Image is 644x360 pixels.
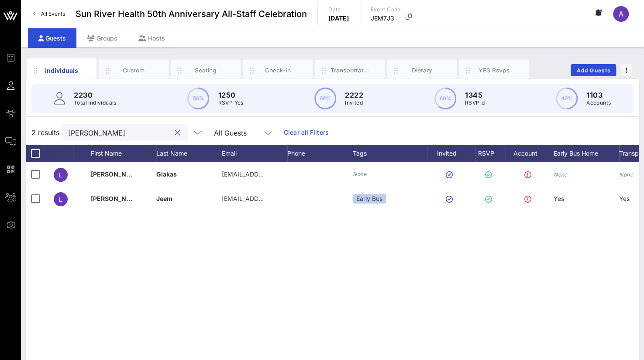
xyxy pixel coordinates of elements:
span: Add Guests [576,67,611,74]
span: Giakas [156,170,177,178]
a: Clear all Filters [284,128,329,137]
p: Total Individuals [74,98,117,107]
span: All Events [41,10,65,17]
div: Dietary [403,66,441,75]
div: Invited [427,145,475,162]
span: 2 results [31,127,59,138]
div: A [613,6,629,22]
i: None [619,171,633,178]
div: First Name [91,145,156,162]
button: Add Guests [571,64,616,76]
p: 1103 [586,90,611,100]
span: Sun River Health 50th Anniversary All-Staff Celebration [76,7,307,20]
span: Yes [619,195,630,202]
div: Transportation [331,66,369,75]
span: L [59,196,62,203]
span: [PERSON_NAME] [91,195,142,202]
div: Seating [186,66,225,75]
div: Check-In [258,66,297,75]
a: All Events [28,7,70,21]
p: 2222 [345,90,363,100]
span: Jeem [156,195,172,202]
div: Hosts [128,28,176,48]
p: 2230 [74,90,117,100]
p: JEM7J3 [371,14,401,23]
div: Early Bus [353,194,386,204]
div: Individuals [42,66,81,75]
p: 1345 [465,90,485,100]
button: clear icon [175,129,180,137]
span: [EMAIL_ADDRESS][DOMAIN_NAME] [222,170,327,178]
p: Event Code [371,5,401,14]
div: Phone [287,145,353,162]
div: All Guests [214,129,247,137]
i: None [554,171,568,178]
span: [EMAIL_ADDRESS][DOMAIN_NAME] [222,195,327,202]
p: 1250 [218,90,243,100]
div: Custom [114,66,153,75]
div: Early Bus Home [554,145,619,162]
div: Tags [353,145,427,162]
div: All Guests [209,124,279,141]
p: Accounts [586,98,611,107]
div: RSVP [475,145,506,162]
p: Date [328,5,349,14]
span: [PERSON_NAME] [91,170,142,178]
div: YES Rsvps [475,66,513,75]
div: Last Name [156,145,222,162]
div: Account [506,145,554,162]
p: RSVP Yes [218,98,243,107]
i: None [353,171,367,177]
div: Guests [28,28,76,48]
p: [DATE] [328,14,349,23]
div: Groups [76,28,128,48]
span: A [619,10,623,18]
p: RSVP`d [465,98,485,107]
div: Email [222,145,287,162]
span: Yes [554,195,564,202]
span: L [59,171,62,179]
p: Invited [345,98,363,107]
